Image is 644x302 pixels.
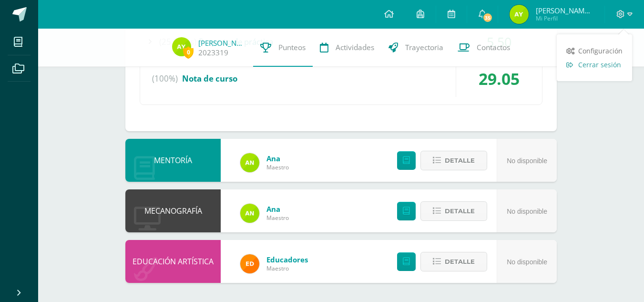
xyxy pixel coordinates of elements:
[152,61,178,97] span: (100%)
[456,61,542,97] div: 29.05
[507,208,547,215] span: No disponible
[198,48,228,58] a: 2023319
[445,253,475,271] span: Detalle
[125,240,221,283] div: EDUCACIÓN ARTÍSTICA
[420,252,487,271] button: Detalle
[172,37,191,56] img: 67d3eaa01fb60ddced8bc19d89a57e7c.png
[266,264,308,272] span: Maestro
[477,42,510,52] span: Contactos
[507,258,547,266] span: No disponible
[266,163,289,171] span: Maestro
[536,14,593,22] span: Mi Perfil
[445,202,475,220] span: Detalle
[336,42,374,52] span: Actividades
[578,60,621,69] span: Cerrar sesión
[445,152,475,169] span: Detalle
[240,254,259,273] img: ed927125212876238b0630303cb5fd71.png
[557,58,632,72] a: Cerrar sesión
[557,44,632,58] a: Configuración
[266,214,289,222] span: Maestro
[578,46,623,55] span: Configuración
[266,255,308,264] a: Educadores
[313,29,381,67] a: Actividades
[198,38,246,48] a: [PERSON_NAME]
[278,42,306,52] span: Punteos
[183,46,194,58] span: 0
[240,153,259,172] img: 122d7b7bf6a5205df466ed2966025dea.png
[482,12,493,23] span: 35
[381,29,450,67] a: Trayectoria
[507,157,547,165] span: No disponible
[450,29,517,67] a: Contactos
[253,29,313,67] a: Punteos
[536,6,593,15] span: [PERSON_NAME] [PERSON_NAME]
[266,154,289,163] a: Ana
[266,204,289,214] a: Ana
[240,204,259,223] img: 122d7b7bf6a5205df466ed2966025dea.png
[125,139,221,182] div: MENTORÍA
[420,151,487,170] button: Detalle
[405,42,443,52] span: Trayectoria
[420,201,487,221] button: Detalle
[182,73,237,84] span: Nota de curso
[510,5,529,24] img: 67d3eaa01fb60ddced8bc19d89a57e7c.png
[125,189,221,232] div: MECANOGRAFÍA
